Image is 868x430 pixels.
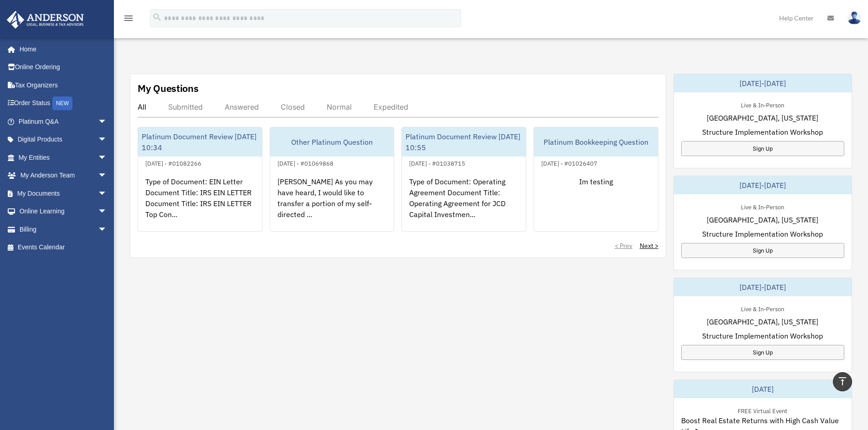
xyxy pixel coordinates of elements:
div: [DATE]-[DATE] [674,176,852,194]
span: Structure Implementation Workshop [702,228,823,239]
a: vertical_align_top [833,372,852,391]
div: All [138,102,146,111]
span: [GEOGRAPHIC_DATA], [US_STATE] [707,214,818,225]
a: My Entitiesarrow_drop_down [6,148,121,167]
span: [GEOGRAPHIC_DATA], [US_STATE] [707,112,818,123]
span: [GEOGRAPHIC_DATA], [US_STATE] [707,316,818,327]
a: Sign Up [681,243,844,258]
span: Structure Implementation Workshop [702,330,823,341]
i: vertical_align_top [837,376,848,387]
div: Live & In-Person [734,100,791,109]
div: [DATE] [674,380,852,398]
a: Next > [640,241,658,250]
div: NEW [52,96,72,110]
div: Type of Document: EIN Letter Document Title: IRS EIN LETTER Document Title: IRS EIN LETTER Top Co... [138,169,262,240]
a: Billingarrow_drop_down [6,220,121,238]
a: Platinum Document Review [DATE] 10:55[DATE] - #01038715Type of Document: Operating Agreement Docu... [401,127,526,232]
div: Type of Document: Operating Agreement Document Title: Operating Agreement for JCD Capital Investm... [402,169,526,240]
a: Order StatusNEW [6,94,121,113]
div: Platinum Document Review [DATE] 10:55 [402,127,526,157]
div: Expedited [374,102,408,111]
div: Submitted [168,102,203,111]
div: [DATE]-[DATE] [674,278,852,296]
a: My Anderson Teamarrow_drop_down [6,167,121,185]
div: [DATE] - #01026407 [534,158,605,167]
div: Platinum Document Review [DATE] 10:34 [138,127,262,157]
div: [DATE] - #01038715 [402,158,473,167]
div: Closed [281,102,305,111]
div: FREE Virtual Event [730,405,795,415]
div: [DATE] - #01069868 [270,158,341,167]
a: Online Learningarrow_drop_down [6,202,121,221]
a: Sign Up [681,345,844,360]
span: arrow_drop_down [98,167,116,185]
div: Im testing [534,169,658,240]
span: Structure Implementation Workshop [702,126,823,137]
div: [DATE]-[DATE] [674,74,852,92]
a: My Documentsarrow_drop_down [6,184,121,202]
a: Platinum Bookkeeping Question[DATE] - #01026407Im testing [534,127,658,232]
div: Normal [327,102,352,111]
a: Events Calendar [6,238,121,257]
div: Live & In-Person [734,304,791,313]
a: Platinum Document Review [DATE] 10:34[DATE] - #01082266Type of Document: EIN Letter Document Titl... [138,127,262,232]
div: My Questions [138,81,199,95]
div: Other Platinum Question [270,127,394,157]
a: menu [123,16,134,24]
a: Platinum Q&Aarrow_drop_down [6,112,121,131]
span: arrow_drop_down [98,131,116,149]
img: Anderson Advisors Platinum Portal [4,11,87,29]
span: arrow_drop_down [98,220,116,239]
a: Other Platinum Question[DATE] - #01069868[PERSON_NAME] As you may have heard, I would like to tra... [270,127,395,232]
i: menu [123,13,134,24]
div: Live & In-Person [734,202,791,211]
span: arrow_drop_down [98,148,116,167]
img: User Pic [847,11,861,25]
span: arrow_drop_down [98,202,116,221]
a: Sign Up [681,141,844,156]
div: [DATE] - #01082266 [138,158,209,167]
span: arrow_drop_down [98,184,116,203]
div: Answered [225,102,259,111]
i: search [152,12,162,22]
a: Tax Organizers [6,76,121,94]
div: Platinum Bookkeeping Question [534,127,658,157]
a: Digital Productsarrow_drop_down [6,131,121,149]
span: arrow_drop_down [98,112,116,131]
a: Online Ordering [6,58,121,76]
div: [PERSON_NAME] As you may have heard, I would like to transfer a portion of my self-directed ... [270,169,394,240]
a: Home [6,40,116,58]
